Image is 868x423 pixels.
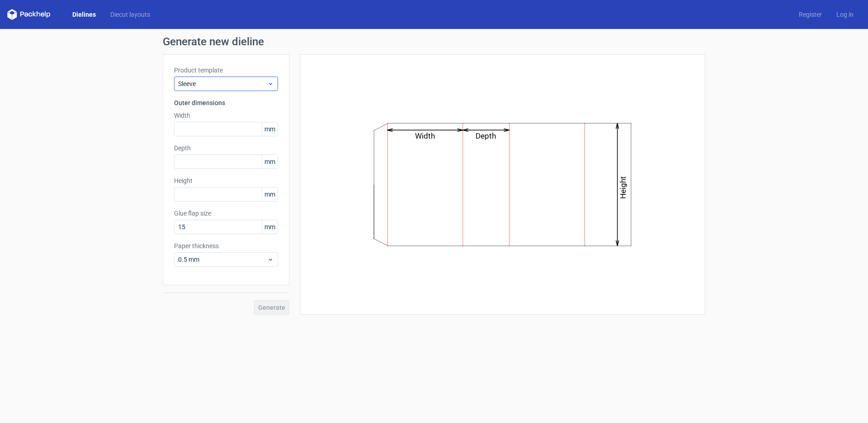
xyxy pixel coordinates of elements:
[262,187,278,201] span: mm
[103,10,157,19] a: Diecut layouts
[174,98,278,107] h3: Outer dimensions
[174,209,278,218] label: Glue flap size
[174,144,278,153] label: Depth
[174,111,278,120] label: Width
[174,66,278,75] label: Product template
[262,220,278,234] span: mm
[178,255,267,264] span: 0.5 mm
[163,36,705,47] h1: Generate new dieline
[476,131,496,140] text: Depth
[262,122,278,136] span: mm
[262,155,278,168] span: mm
[174,241,278,250] label: Paper thickness
[178,79,267,88] span: Sleeve
[619,176,628,199] text: Height
[415,131,435,140] text: Width
[792,10,829,19] a: Register
[829,10,861,19] a: Log in
[65,10,103,19] a: Dielines
[174,176,278,185] label: Height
